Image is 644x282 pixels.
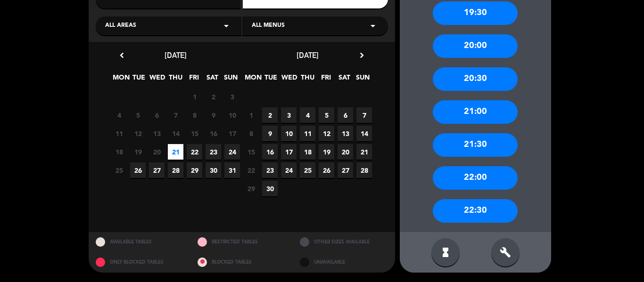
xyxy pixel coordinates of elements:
span: 7 [356,107,372,123]
span: 22 [243,162,259,178]
span: 7 [168,107,183,123]
span: SUN [355,72,371,88]
span: SAT [337,72,352,88]
span: 24 [281,162,297,178]
span: 4 [300,107,315,123]
span: TUE [263,72,279,88]
div: ONLY BLOCKED TABLES [89,252,191,273]
div: UNAVAILABLE [293,252,395,273]
div: BLOCKED TABLES [190,252,293,273]
span: 29 [187,162,202,178]
span: 6 [149,107,165,123]
span: THU [300,72,315,88]
span: SUN [223,72,239,88]
span: FRI [186,72,202,88]
span: 1 [243,107,259,123]
span: 28 [356,162,372,178]
i: chevron_left [117,50,127,60]
span: 25 [111,162,127,178]
span: 4 [111,107,127,123]
span: 29 [243,181,259,196]
span: 23 [262,162,278,178]
span: 26 [319,162,334,178]
span: 11 [111,126,127,141]
span: 17 [224,126,240,141]
span: 9 [206,107,221,123]
span: 10 [224,107,240,123]
span: WED [281,72,297,88]
div: 21:30 [433,133,518,157]
div: 20:30 [433,67,518,91]
span: 5 [130,107,146,123]
div: 21:00 [433,100,518,124]
i: arrow_drop_down [221,20,232,32]
span: All menus [252,21,285,31]
span: 3 [281,107,297,123]
span: MON [245,72,260,88]
span: THU [168,72,183,88]
span: 11 [300,126,315,141]
span: 19 [319,144,334,160]
span: WED [149,72,165,88]
span: 6 [338,107,353,123]
span: [DATE] [297,50,319,60]
span: 15 [243,144,259,160]
span: 22 [187,144,202,160]
i: chevron_right [357,50,367,60]
span: 15 [187,126,202,141]
i: hourglass_full [440,247,451,258]
span: 14 [356,126,372,141]
span: 31 [224,162,240,178]
div: 19:30 [433,1,518,25]
span: 16 [262,144,278,160]
span: [DATE] [165,50,187,60]
span: 23 [206,144,221,160]
span: 27 [338,162,353,178]
span: 12 [130,126,146,141]
span: 2 [262,107,278,123]
span: 20 [338,144,353,160]
span: 8 [243,126,259,141]
span: 21 [356,144,372,160]
span: 9 [262,126,278,141]
span: 30 [206,162,221,178]
span: 13 [149,126,165,141]
div: 22:00 [433,166,518,190]
span: 20 [149,144,165,160]
span: 21 [168,144,183,160]
div: AVAILABLE TABLES [89,232,191,252]
span: 25 [300,162,315,178]
span: 18 [111,144,127,160]
span: 18 [300,144,315,160]
span: 30 [262,181,278,196]
span: 10 [281,126,297,141]
span: 5 [319,107,334,123]
i: build [500,247,511,258]
span: 3 [224,89,240,105]
span: MON [113,72,128,88]
span: 16 [206,126,221,141]
span: 27 [149,162,165,178]
span: 14 [168,126,183,141]
span: 12 [319,126,334,141]
div: 22:30 [433,199,518,223]
div: OTHER SIZES AVAILABLE [293,232,395,252]
span: 26 [130,162,146,178]
span: 17 [281,144,297,160]
span: 13 [338,126,353,141]
span: 2 [206,89,221,105]
span: 24 [224,144,240,160]
i: arrow_drop_down [367,20,379,32]
span: FRI [318,72,334,88]
span: TUE [131,72,147,88]
span: 1 [187,89,202,105]
span: 8 [187,107,202,123]
div: 20:00 [433,34,518,58]
span: 28 [168,162,183,178]
div: RESTRICTED TABLES [190,232,293,252]
span: 19 [130,144,146,160]
span: All areas [105,21,136,31]
span: SAT [205,72,220,88]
